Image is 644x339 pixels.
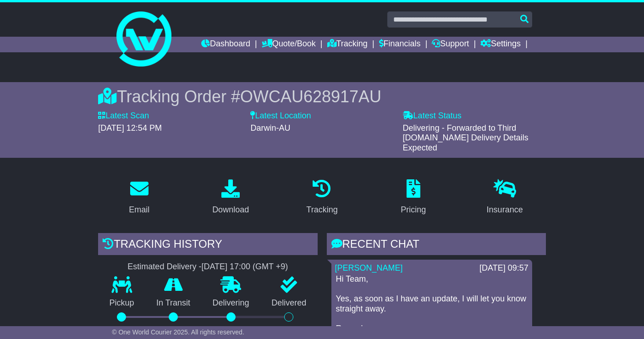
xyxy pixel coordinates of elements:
label: Latest Scan [98,111,149,121]
a: Insurance [481,176,529,219]
span: Delivering - Forwarded to Third [DOMAIN_NAME] Delivery Details Expected [403,123,528,152]
p: Delivering [201,298,260,308]
div: Download [212,204,249,216]
a: Dashboard [201,37,250,52]
label: Latest Location [250,111,311,121]
span: Darwin-AU [250,123,290,133]
a: Support [432,37,469,52]
a: Pricing [395,176,432,219]
p: Delivered [260,298,318,308]
span: © One World Courier 2025. All rights reserved. [112,328,244,336]
a: Tracking [300,176,343,219]
a: Financials [379,37,421,52]
span: [DATE] 12:54 PM [98,123,162,133]
div: [DATE] 09:57 [479,263,528,273]
a: Settings [480,37,521,52]
div: RECENT CHAT [327,233,546,258]
div: [DATE] 17:00 (GMT +9) [201,262,288,272]
div: Tracking Order # [98,87,546,106]
div: Estimated Delivery - [98,262,317,272]
label: Latest Status [403,111,462,121]
a: [PERSON_NAME] [335,263,403,272]
span: OWCAU628917AU [240,87,381,106]
div: Email [129,204,149,216]
div: Insurance [487,204,523,216]
a: Quote/Book [262,37,316,52]
p: Pickup [98,298,145,308]
div: Pricing [401,204,426,216]
p: In Transit [145,298,202,308]
a: Tracking [327,37,368,52]
a: Email [123,176,155,219]
a: Download [206,176,255,219]
div: Tracking history [98,233,317,258]
div: Tracking [306,204,337,216]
